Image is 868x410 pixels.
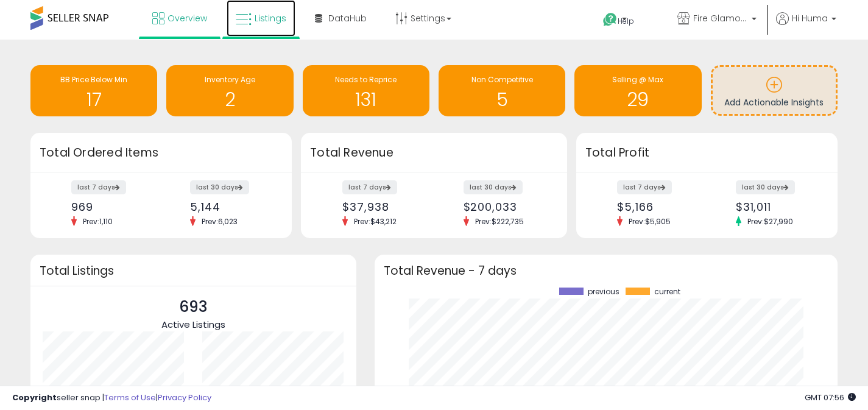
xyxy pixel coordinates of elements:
[12,392,57,403] strong: Copyright
[166,65,293,116] a: Inventory Age 2
[342,200,425,213] div: $37,938
[623,216,677,227] span: Prev: $5,905
[593,3,658,40] a: Help
[172,90,287,110] h1: 2
[310,144,558,161] h3: Total Revenue
[654,288,680,296] span: current
[303,65,429,116] a: Needs to Reprice 131
[602,12,618,27] i: Get Help
[37,90,151,110] h1: 17
[328,12,367,24] span: DataHub
[617,180,672,194] label: last 7 days
[617,200,697,213] div: $5,166
[741,216,799,227] span: Prev: $27,990
[77,216,119,227] span: Prev: 1,110
[348,216,403,227] span: Prev: $43,212
[161,318,225,331] span: Active Listings
[445,90,559,110] h1: 5
[713,67,836,114] a: Add Actionable Insights
[439,65,565,116] a: Non Competitive 5
[792,12,828,24] span: Hi Huma
[574,65,701,116] a: Selling @ Max 29
[309,90,423,110] h1: 131
[585,144,828,161] h3: Total Profit
[805,392,856,403] span: 2025-09-18 07:56 GMT
[71,180,126,194] label: last 7 days
[736,200,816,213] div: $31,011
[71,200,152,213] div: 969
[40,144,283,161] h3: Total Ordered Items
[618,16,634,26] span: Help
[161,295,225,319] p: 693
[168,12,207,24] span: Overview
[60,74,127,85] span: BB Price Below Min
[342,180,397,194] label: last 7 days
[471,74,533,85] span: Non Competitive
[158,392,211,403] a: Privacy Policy
[464,180,523,194] label: last 30 days
[384,266,828,275] h3: Total Revenue - 7 days
[469,216,530,227] span: Prev: $222,735
[196,216,244,227] span: Prev: 6,023
[335,74,397,85] span: Needs to Reprice
[693,12,748,24] span: Fire Glamour-[GEOGRAPHIC_DATA]
[190,200,270,213] div: 5,144
[190,180,249,194] label: last 30 days
[612,74,663,85] span: Selling @ Max
[736,180,795,194] label: last 30 days
[104,392,156,403] a: Terms of Use
[40,266,347,275] h3: Total Listings
[464,200,546,213] div: $200,033
[205,74,255,85] span: Inventory Age
[724,96,824,108] span: Add Actionable Insights
[776,12,836,40] a: Hi Huma
[255,12,286,24] span: Listings
[12,392,211,404] div: seller snap | |
[30,65,157,116] a: BB Price Below Min 17
[588,288,619,296] span: previous
[580,90,695,110] h1: 29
